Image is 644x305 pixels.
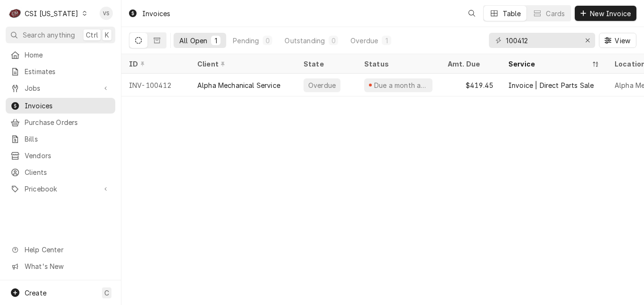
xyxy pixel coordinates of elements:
div: Alpha Mechanical Service [197,80,280,90]
div: Invoice | Direct Parts Sale [508,80,594,90]
span: Invoices [25,101,110,111]
a: Go to Help Center [6,242,115,257]
div: CSI [US_STATE] [25,9,78,19]
a: Go to Pricebook [6,181,115,197]
div: Pending [233,36,259,46]
button: Open search [464,6,479,21]
div: Outstanding [285,36,325,46]
button: Erase input [580,33,595,48]
span: Search anything [23,30,75,40]
div: 1 [213,36,219,46]
span: Ctrl [86,30,98,40]
span: K [105,30,109,40]
span: C [104,288,109,298]
div: 0 [331,36,336,46]
span: Purchase Orders [25,117,110,127]
div: Due a month ago [373,80,429,90]
span: What's New [25,261,110,271]
span: Home [25,50,110,60]
div: Table [503,9,521,19]
button: Search anythingCtrlK [6,27,115,43]
a: Go to What's New [6,258,115,274]
div: Overdue [350,36,378,46]
span: Create [25,289,46,297]
input: Keyword search [506,33,577,48]
span: View [613,36,632,46]
div: Vicky Stuesse's Avatar [100,7,113,20]
div: Cards [546,9,565,19]
button: View [599,33,636,48]
a: Invoices [6,98,115,114]
span: Jobs [25,83,96,93]
a: Clients [6,164,115,180]
div: 1 [384,36,389,46]
a: Estimates [6,64,115,79]
span: New Invoice [588,9,633,19]
span: Pricebook [25,184,96,194]
div: ID [129,59,180,69]
button: New Invoice [575,6,636,21]
a: Go to Jobs [6,80,115,96]
span: Estimates [25,67,110,76]
a: Vendors [6,148,115,163]
div: All Open [179,36,207,46]
a: Home [6,47,115,63]
div: Amt. Due [448,59,491,69]
div: CSI Kentucky's Avatar [9,7,22,20]
div: C [9,7,22,20]
span: Bills [25,134,110,144]
span: Vendors [25,151,110,161]
span: Clients [25,167,110,177]
a: Purchase Orders [6,114,115,130]
div: INV-100412 [121,74,190,96]
div: Service [508,59,590,69]
div: State [304,59,349,69]
span: Help Center [25,245,110,255]
div: VS [100,7,113,20]
a: Bills [6,131,115,147]
div: Client [197,59,286,69]
div: Status [364,59,431,69]
div: 0 [265,36,270,46]
div: $419.45 [440,74,501,96]
div: Overdue [307,80,337,90]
